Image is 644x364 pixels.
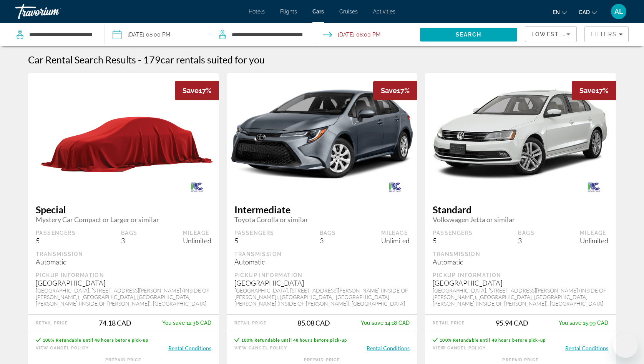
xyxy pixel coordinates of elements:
img: RIGHT CARS [373,179,417,196]
div: Transmission [234,251,410,258]
div: [GEOGRAPHIC_DATA], [STREET_ADDRESS][PERSON_NAME] (INSIDE OF [PERSON_NAME]), [GEOGRAPHIC_DATA], [G... [234,287,410,307]
div: 5 [433,236,473,245]
div: Unlimited [580,236,608,245]
div: Bags [320,229,336,236]
span: Special [36,204,211,215]
div: Prepaid Price [433,357,608,362]
div: Automatic [234,258,410,266]
button: View Cancel Policy [36,344,89,352]
div: [GEOGRAPHIC_DATA], [STREET_ADDRESS][PERSON_NAME] (INSIDE OF [PERSON_NAME]), [GEOGRAPHIC_DATA], [G... [36,287,211,307]
div: [GEOGRAPHIC_DATA] [433,279,608,287]
div: Mileage [183,229,211,236]
div: Passengers [433,229,473,236]
img: RIGHT CARS [572,179,616,196]
div: Transmission [36,251,211,258]
div: Retail Price [433,321,465,326]
div: 5 [36,236,76,245]
div: Pickup Information [234,272,410,279]
div: 3 [518,236,534,245]
a: Cars [312,8,324,15]
a: Activities [373,8,395,15]
div: Unlimited [381,236,410,245]
a: Cruises [339,8,358,15]
span: Filters [591,31,617,37]
span: CAD [579,9,590,15]
button: Rental Conditions [565,344,608,352]
button: View Cancel Policy [433,344,486,352]
div: Mileage [580,229,608,236]
span: 100% Refundable until 48 hours before pick-up [241,337,347,342]
img: Mystery Car Compact or Larger or similar [28,81,219,188]
span: Save [381,86,397,95]
span: Standard [433,204,608,215]
span: Save [579,86,596,95]
div: 95.94 CAD [496,319,528,327]
div: 74.18 CAD [99,319,131,327]
span: Mystery Car Compact or Larger or similar [36,215,211,224]
div: 85.08 CAD [297,319,330,327]
img: RIGHT CARS [175,179,219,196]
div: Retail Price [234,321,267,326]
button: Filters [584,26,629,42]
div: 12.36 CAD [162,320,211,326]
div: 17% [572,81,616,100]
button: Pickup date: Oct 27, 2025 08:00 PM [113,23,170,46]
h2: 179 [143,54,265,65]
span: - [138,54,141,65]
span: Toyota Corolla or similar [234,215,410,224]
div: Passengers [36,229,76,236]
a: Travorium [15,2,92,22]
button: Rental Conditions [367,344,410,352]
div: 17% [175,81,219,100]
img: Volkswagen Jetta or similar [425,85,616,184]
div: 5 [234,236,274,245]
span: Search [456,32,482,38]
span: You save [559,320,581,326]
h1: Car Rental Search Results [28,54,136,65]
div: Retail Price [36,321,68,326]
div: 14.18 CAD [361,320,410,326]
div: Mileage [381,229,410,236]
mat-select: Sort by [531,30,570,39]
span: You save [162,320,185,326]
div: Bags [121,229,138,236]
span: AL [614,8,623,15]
button: View Cancel Policy [234,344,287,352]
div: Automatic [433,258,608,266]
div: [GEOGRAPHIC_DATA] [36,279,211,287]
div: Passengers [234,229,274,236]
div: 3 [320,236,336,245]
span: Intermediate [234,204,410,215]
button: Open drop-off date and time picker [323,23,380,46]
span: car rentals suited for you [161,54,265,65]
span: Lowest Price [531,31,581,37]
a: Hotels [249,8,265,15]
iframe: Button to launch messaging window [613,333,638,358]
div: 15.99 CAD [559,320,608,326]
span: en [553,9,560,15]
a: Flights [280,8,297,15]
button: Change currency [579,7,597,18]
input: Search dropoff location [231,29,303,40]
div: Automatic [36,258,211,266]
button: Search [420,28,517,42]
img: Toyota Corolla or similar [227,75,418,194]
span: 100% Refundable until 48 hours before pick-up [440,337,546,342]
button: Rental Conditions [168,344,211,352]
button: Change language [553,7,567,18]
div: Transmission [433,251,608,258]
div: Bags [518,229,534,236]
span: Volkswagen Jetta or similar [433,215,608,224]
div: [GEOGRAPHIC_DATA] [234,279,410,287]
span: 100% Refundable until 48 hours before pick-up [43,337,149,342]
div: [GEOGRAPHIC_DATA], [STREET_ADDRESS][PERSON_NAME] (INSIDE OF [PERSON_NAME]), [GEOGRAPHIC_DATA], [G... [433,287,608,307]
input: Search pickup location [28,29,93,40]
div: Prepaid Price [36,357,211,362]
div: Pickup Information [36,272,211,279]
span: You save [361,320,383,326]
